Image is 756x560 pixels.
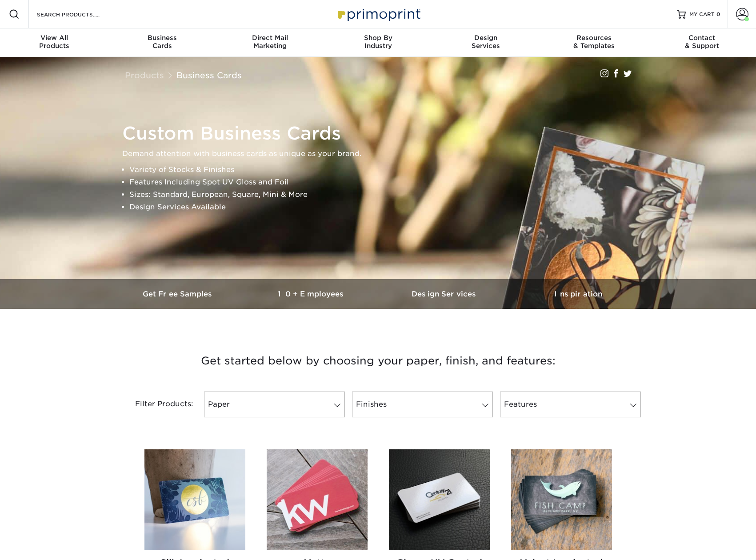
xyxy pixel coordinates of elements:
[352,392,493,417] a: Finishes
[378,279,512,309] a: Design Services
[324,28,432,57] a: Shop ByIndustry
[648,34,756,42] span: Contact
[716,11,720,17] span: 0
[0,34,108,42] span: View All
[112,290,245,298] h3: Get Free Samples
[216,34,324,42] span: Direct Mail
[324,34,432,42] span: Shop By
[648,28,756,57] a: Contact& Support
[216,34,324,50] div: Marketing
[500,392,641,417] a: Features
[122,148,642,160] p: Demand attention with business cards as unique as your brand.
[129,201,642,213] li: Design Services Available
[0,34,108,50] div: Products
[511,449,612,550] img: Velvet Laminated Business Cards
[118,341,638,381] h3: Get started below by choosing your paper, finish, and features:
[245,290,378,298] h3: 10+ Employees
[0,28,108,57] a: View AllProducts
[324,34,432,50] div: Industry
[432,34,540,42] span: Design
[129,188,642,201] li: Sizes: Standard, European, Square, Mini & More
[112,279,245,309] a: Get Free Samples
[2,533,76,557] iframe: Google Customer Reviews
[432,34,540,50] div: Services
[108,28,216,57] a: BusinessCards
[540,34,648,42] span: Resources
[689,11,715,18] span: MY CART
[204,392,345,417] a: Paper
[216,28,324,57] a: Direct MailMarketing
[36,9,123,20] input: SEARCH PRODUCTS.....
[432,28,540,57] a: DesignServices
[129,176,642,188] li: Features Including Spot UV Gloss and Foil
[378,290,512,298] h3: Design Services
[540,34,648,50] div: & Templates
[334,4,423,24] img: Primoprint
[648,34,756,50] div: & Support
[125,70,164,80] a: Products
[245,279,378,309] a: 10+ Employees
[108,34,216,42] span: Business
[108,34,216,50] div: Cards
[129,164,642,176] li: Variety of Stocks & Finishes
[144,449,245,550] img: Silk Laminated Business Cards
[389,449,490,550] img: Glossy UV Coated Business Cards
[122,123,642,144] h1: Custom Business Cards
[112,392,200,417] div: Filter Products:
[176,70,242,80] a: Business Cards
[512,279,645,309] a: Inspiration
[267,449,368,550] img: Matte Business Cards
[512,290,645,298] h3: Inspiration
[540,28,648,57] a: Resources& Templates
